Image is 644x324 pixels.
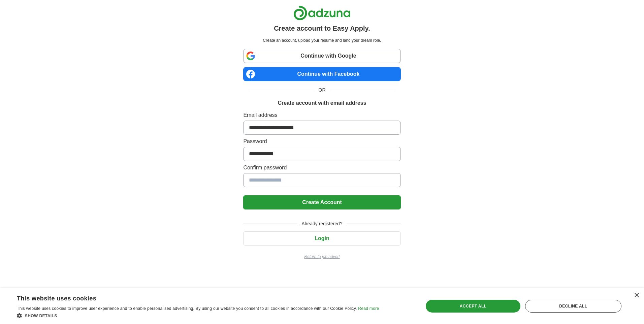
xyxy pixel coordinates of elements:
[17,312,379,319] div: Show details
[243,235,400,241] a: Login
[245,37,399,43] p: Create an account, upload your resume and land your dream role.
[243,195,400,209] button: Create Account
[278,99,366,107] h1: Create account with email address
[243,67,400,81] a: Continue with Facebook
[25,314,57,318] span: Show details
[358,306,379,311] a: Read more, opens a new window
[243,111,400,119] label: Email address
[243,164,400,172] label: Confirm password
[17,292,362,302] div: This website uses cookies
[293,5,351,21] img: Adzuna logo
[297,220,346,227] span: Already registered?
[17,306,357,311] span: This website uses cookies to improve user experience and to enable personalised advertising. By u...
[525,300,621,313] div: Decline all
[243,231,400,246] button: Login
[315,87,330,94] span: OR
[243,254,400,260] a: Return to job advert
[426,300,520,313] div: Accept all
[274,23,370,33] h1: Create account to Easy Apply.
[634,293,639,298] div: Close
[243,137,400,145] label: Password
[243,49,400,63] a: Continue with Google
